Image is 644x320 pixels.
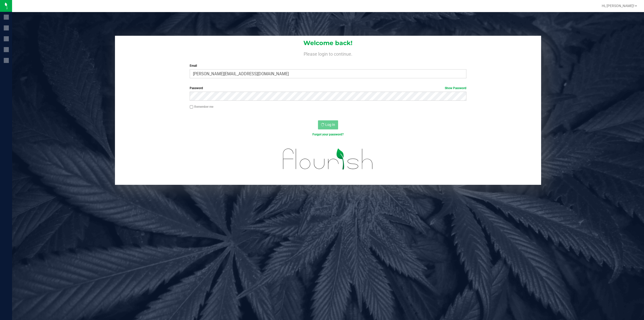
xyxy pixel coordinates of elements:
[602,4,634,8] span: Hi, [PERSON_NAME]!
[190,104,213,109] label: Remember me
[115,50,541,56] h4: Please login to continue.
[190,86,203,90] span: Password
[190,105,193,109] input: Remember me
[115,40,541,46] h1: Welcome back!
[325,123,335,127] span: Log In
[445,86,466,90] a: Show Password
[275,142,381,176] img: flourish_logo.svg
[190,63,466,68] label: Email
[318,120,338,129] button: Log In
[312,133,344,136] a: Forgot your password?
